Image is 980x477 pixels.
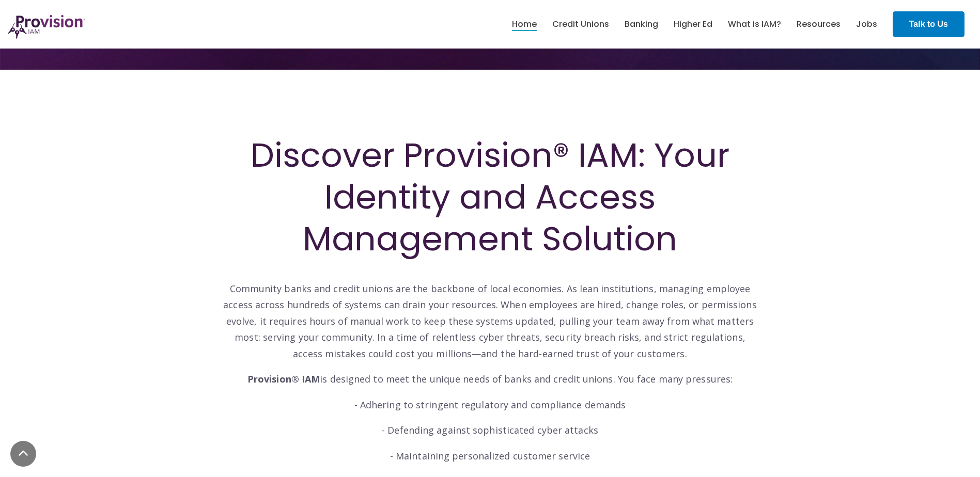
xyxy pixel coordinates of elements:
[512,15,537,33] a: Home
[222,422,759,439] p: - Defending against sophisticated cyber attacks
[728,15,781,33] a: What is IAM?
[222,134,759,260] h1: Discover Provision® IAM: Your Identity and Access Management Solution
[552,15,609,33] a: Credit Unions
[8,15,85,39] img: ProvisionIAM-Logo-Purple
[222,448,759,465] p: - Maintaining personalized customer service
[222,371,759,388] p: is designed to meet the unique needs of banks and credit unions. You face many pressures:
[504,8,885,41] nav: menu
[909,20,948,28] strong: Talk to Us
[222,397,759,414] p: - Adhering to stringent regulatory and compliance demands
[893,11,965,37] a: Talk to Us
[674,15,712,33] a: Higher Ed
[797,15,841,33] a: Resources
[856,15,877,33] a: Jobs
[222,264,759,362] p: Community banks and credit unions are the backbone of local economies. As lean institutions, mana...
[247,373,320,385] strong: Provision® IAM
[625,15,658,33] a: Banking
